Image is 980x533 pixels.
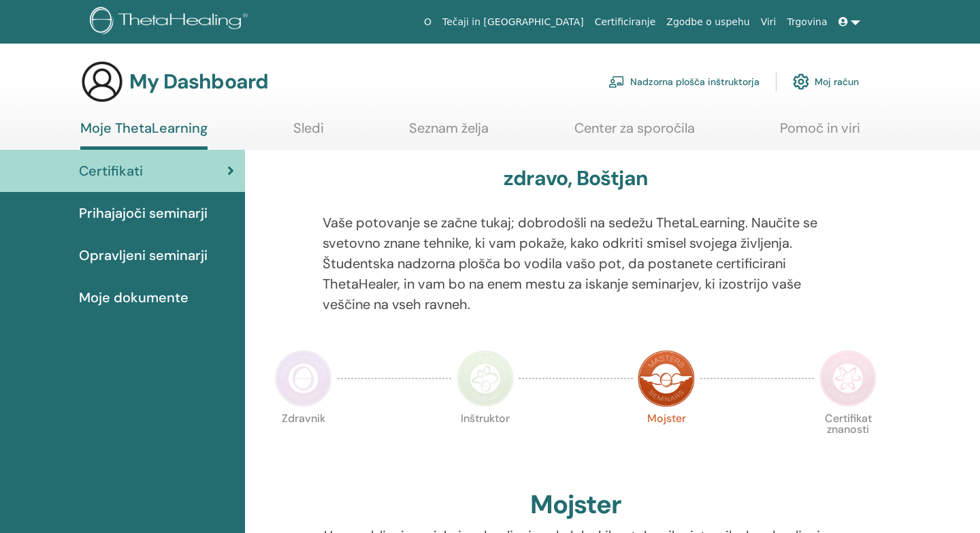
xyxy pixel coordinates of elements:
[819,350,877,407] img: Certificate of Science
[79,287,189,308] span: Moje dokumente
[755,10,782,35] a: Viri
[80,60,124,103] img: generic-user-icon.jpg
[781,10,832,35] a: Trgovina
[661,10,755,35] a: Zgodbe o uspehu
[90,7,252,37] img: logo.png
[793,67,859,97] a: Moj račun
[437,10,589,35] a: Tečaji in [GEOGRAPHIC_DATA]
[419,10,437,35] a: O
[129,69,268,94] h3: My Dashboard
[293,120,324,146] a: Sledi
[638,350,695,407] img: Master
[819,413,877,470] p: Certifikat znanosti
[504,166,648,191] h3: zdravo, Boštjan
[793,70,809,93] img: cog.svg
[589,10,661,35] a: Certificiranje
[638,413,695,470] p: Mojster
[275,413,332,470] p: Zdravnik
[457,350,514,407] img: Instructor
[79,203,208,223] span: Prihajajoči seminarji
[608,67,759,97] a: Nadzorna plošča inštruktorja
[780,120,860,146] a: Pomoč in viri
[457,413,514,470] p: Inštruktor
[608,76,625,88] img: chalkboard-teacher.svg
[80,120,208,150] a: Moje ThetaLearning
[323,212,830,314] p: Vaše potovanje se začne tukaj; dobrodošli na sedežu ThetaLearning. Naučite se svetovno znane tehn...
[275,350,332,407] img: Practitioner
[79,245,208,265] span: Opravljeni seminarji
[409,120,489,146] a: Seznam želja
[530,489,621,521] h2: Mojster
[574,120,695,146] a: Center za sporočila
[79,161,143,181] span: Certifikati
